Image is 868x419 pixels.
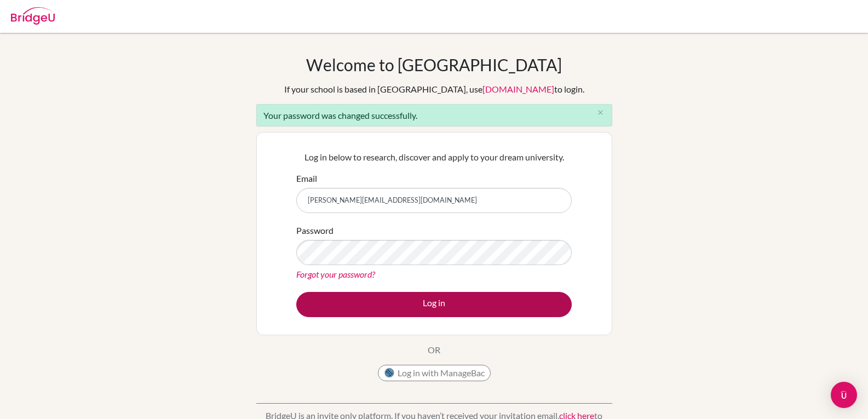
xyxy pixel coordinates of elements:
button: Close [590,105,612,121]
p: OR [428,343,440,357]
h1: Welcome to [GEOGRAPHIC_DATA] [306,55,562,74]
label: Email [296,172,317,185]
div: If your school is based in [GEOGRAPHIC_DATA], use to login. [284,83,584,96]
p: Log in below to research, discover and apply to your dream university. [296,151,572,164]
button: Log in with ManageBac [378,365,491,381]
img: Bridge-U [11,7,55,25]
label: Password [296,224,334,237]
button: Log in [296,292,572,317]
div: Open Intercom Messenger [831,382,857,408]
a: [DOMAIN_NAME] [482,84,554,94]
a: Forgot your password? [296,269,375,279]
i: close [596,108,605,117]
div: Your password was changed successfully. [256,104,612,127]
